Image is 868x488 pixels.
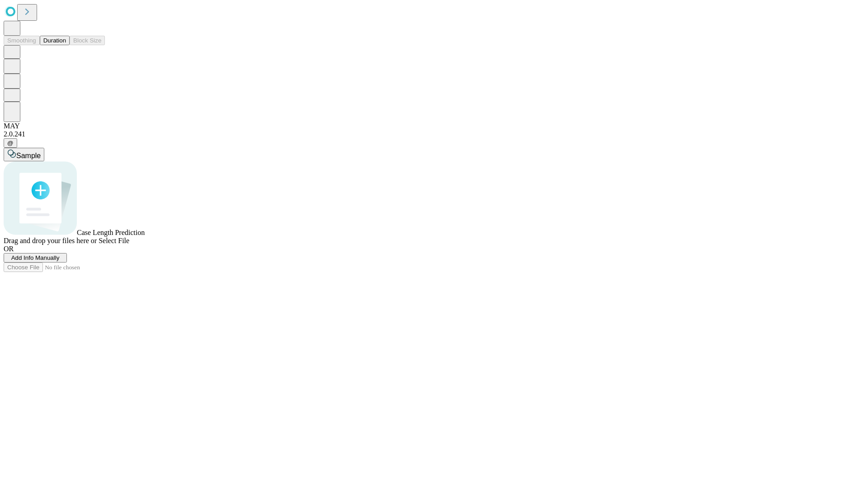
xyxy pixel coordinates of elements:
[11,254,60,261] span: Add Info Manually
[40,36,70,45] button: Duration
[4,36,40,45] button: Smoothing
[4,253,67,263] button: Add Info Manually
[4,148,44,161] button: Sample
[4,122,864,130] div: MAY
[7,140,14,146] span: @
[4,130,864,138] div: 2.0.241
[77,229,145,236] span: Case Length Prediction
[4,237,97,244] span: Drag and drop your files here or
[99,237,129,244] span: Select File
[70,36,105,45] button: Block Size
[4,138,17,148] button: @
[4,245,14,253] span: OR
[16,152,41,160] span: Sample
